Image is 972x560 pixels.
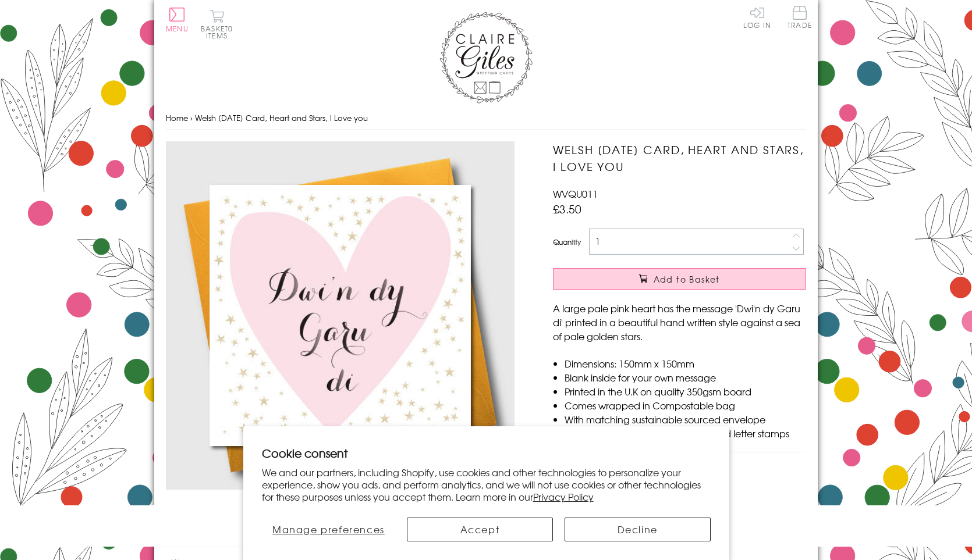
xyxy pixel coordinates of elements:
[565,370,806,384] li: Blank inside for your own message
[565,398,806,412] li: Comes wrapped in Compostable bag
[190,112,193,123] span: ›
[787,6,812,31] a: Trade
[743,6,771,28] a: Log In
[262,445,711,461] h2: Cookie consent
[201,9,233,39] button: Basket0 items
[565,518,711,541] button: Decline
[553,301,806,343] p: A large pale pink heart has the message 'Dwi'n dy Garu di' printed in a beautiful hand written st...
[439,12,533,104] img: Claire Giles Greetings Cards
[787,6,812,28] span: Trade
[262,466,711,502] p: We and our partners, including Shopify, use cookies and other technologies to personalize your ex...
[533,490,594,504] a: Privacy Policy
[654,273,720,285] span: Add to Basket
[553,268,806,290] button: Add to Basket
[565,356,806,370] li: Dimensions: 150mm x 150mm
[166,23,189,34] span: Menu
[166,141,515,490] img: Welsh Valentine's Day Card, Heart and Stars, I Love you
[166,8,189,32] button: Menu
[166,112,188,123] a: Home
[565,412,806,426] li: With matching sustainable sourced envelope
[195,112,368,123] span: Welsh [DATE] Card, Heart and Stars, I Love you
[206,23,233,41] span: 0 items
[407,518,553,541] button: Accept
[553,187,598,201] span: WVQU011
[553,201,581,217] span: £3.50
[262,518,396,541] button: Manage preferences
[565,384,806,398] li: Printed in the U.K on quality 350gsm board
[166,106,806,130] nav: breadcrumbs
[553,237,581,247] label: Quantity
[553,141,806,175] h1: Welsh [DATE] Card, Heart and Stars, I Love you
[272,522,385,536] span: Manage preferences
